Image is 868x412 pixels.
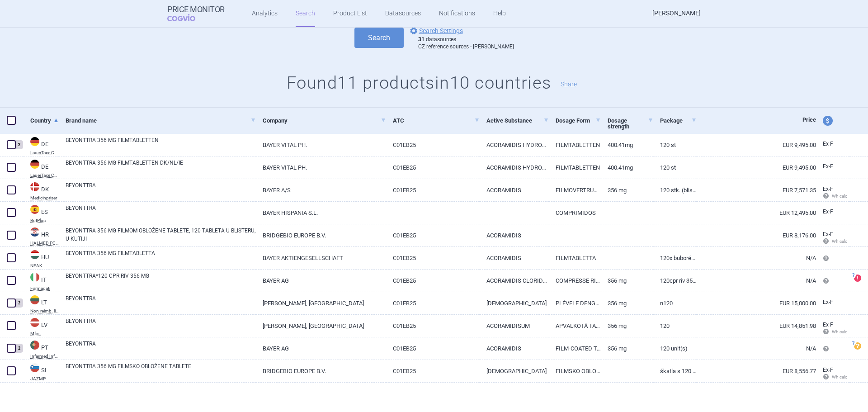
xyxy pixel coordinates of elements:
[480,224,549,246] a: ACORAMIDIS
[66,181,256,198] a: BEYONTTRA
[823,186,833,192] span: Ex-factory price
[66,227,256,243] a: BEYONTTRA 356 MG FILMOM OBLOŽENE TABLETE, 120 TABLETA U BLISTERU, U KUTIJI
[15,298,23,308] div: 2
[66,294,256,311] a: BEYONTTRA
[601,270,653,292] a: 356 mg
[386,315,479,337] a: C01EB25
[66,159,256,175] a: BEYONTTRA 356 MG FILMTABLETTEN DK/NL/IE
[816,228,849,249] a: Ex-F Wh calc
[386,134,479,156] a: C01EB25
[30,196,59,200] abbr: Medicinpriser — Danish Medicine Agency. Erhverv Medicinpriser database for bussines.
[480,315,549,337] a: ACORAMIDISUM
[30,182,39,191] img: Denmark
[823,194,847,199] span: Wh calc
[480,337,549,360] a: ACORAMIDIS
[486,109,549,132] a: Active Substance
[697,202,816,224] a: EUR 12,495.00
[480,156,549,179] a: ACORAMIDIS HYDROCHLORID 400 MG
[653,292,697,314] a: N120
[167,5,225,14] strong: Price Monitor
[653,360,697,382] a: škatla s 120 tabletami v pretisnih omotih
[823,141,833,147] span: Ex-factory price
[15,140,23,149] div: 2
[66,204,256,220] a: BEYONTTRA
[823,239,847,244] span: Wh calc
[386,360,479,382] a: C01EB25
[850,341,856,346] span: ?
[549,270,601,292] a: COMPRESSE RIVESTITE
[30,241,59,246] abbr: HALMED PCL SUMMARY — List of medicines with an established maximum wholesale price published by t...
[256,156,386,179] a: BAYER VITAL PH.
[30,363,39,372] img: Slovenia
[697,360,816,382] a: EUR 8,556.77
[480,270,549,292] a: ACORAMIDIS CLORIDRATO
[386,270,479,292] a: C01EB25
[256,360,386,382] a: BRIDGEBIO EUROPE B.V.
[30,309,59,313] abbr: Non-reimb. list — List of medicinal products published by the Ministry of Health of The Republic ...
[549,134,601,156] a: FILMTABLETTEN
[850,273,856,278] span: ?
[653,337,697,360] a: 120 unit(s)
[601,179,653,201] a: 356 mg
[30,250,39,259] img: Hungary
[24,340,59,359] a: PTPTInfarmed Infomed
[30,227,39,237] img: Croatia
[660,109,697,132] a: Package
[823,299,833,305] span: Ex-factory price
[167,14,208,21] span: COGVIO
[653,179,697,201] a: 120 stk. (blister)
[418,36,425,43] strong: 31
[816,183,849,204] a: Ex-F Wh calc
[697,337,816,360] a: N/A
[854,342,865,350] a: ?
[24,272,59,291] a: ITITFarmadati
[24,317,59,336] a: LVLVM list
[30,341,39,350] img: Portugal
[697,315,816,337] a: EUR 14,851.98
[24,249,59,268] a: HUHUNEAK
[601,134,653,156] a: 400.41mg
[24,362,59,381] a: SISIJAZMP
[549,315,601,337] a: APVALKOTĀ TABLETE
[30,264,59,268] abbr: NEAK — PUPHA database published by the National Health Insurance Fund of Hungary.
[480,179,549,201] a: ACORAMIDIS
[66,362,256,379] a: BEYONTTRA 356 MG FILMSKO OBLOŽENE TABLETE
[167,5,225,22] a: Price MonitorCOGVIO
[386,292,479,314] a: C01EB25
[66,249,256,265] a: BEYONTTRA 356 MG FILMTABLETTA
[697,247,816,269] a: N/A
[697,224,816,246] a: EUR 8,176.00
[697,292,816,314] a: EUR 15,000.00
[697,134,816,156] a: EUR 9,495.00
[823,374,847,379] span: Wh calc
[408,25,463,36] a: Search Settings
[24,204,59,223] a: ESESBotPlus
[697,179,816,201] a: EUR 7,571.35
[816,160,849,174] a: Ex-F
[66,109,256,132] a: Brand name
[66,136,256,152] a: BEYONTTRA 356 MG FILMTABLETTEN
[256,179,386,201] a: BAYER A/S
[24,159,59,178] a: DEDELauerTaxe CGM
[30,109,59,132] a: Country
[30,218,59,223] abbr: BotPlus — Online database developed by the General Council of Official Associations of Pharmacist...
[480,247,549,269] a: ACORAMIDIS
[386,179,479,201] a: C01EB25
[823,208,833,215] span: Ex-factory price
[30,137,39,146] img: Germany
[256,292,386,314] a: [PERSON_NAME], [GEOGRAPHIC_DATA]
[549,202,601,224] a: COMPRIMIDOS
[653,247,697,269] a: 120x buborékcsomagolásban (pvc/pctfe/al)
[386,337,479,360] a: C01EB25
[823,231,833,237] span: Ex-factory price
[256,337,386,360] a: BAYER AG
[823,163,833,170] span: Ex-factory price
[697,156,816,179] a: EUR 9,495.00
[30,331,59,336] abbr: M list — Lists of reimbursable medicinal products published by the National Health Service (List ...
[15,344,23,353] div: 2
[816,318,849,339] a: Ex-F Wh calc
[816,296,849,309] a: Ex-F
[66,317,256,333] a: BEYONTTRA
[816,364,849,384] a: Ex-F Wh calc
[653,134,697,156] a: 120 St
